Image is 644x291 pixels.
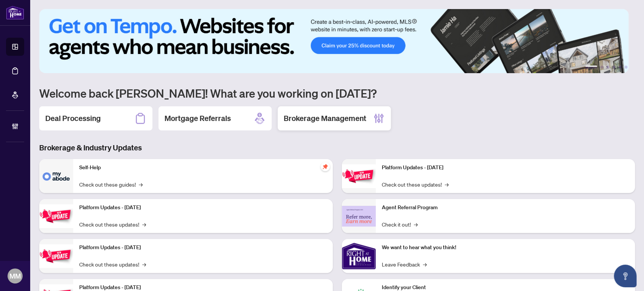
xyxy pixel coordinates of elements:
a: Check out these updates!→ [382,180,449,188]
button: Open asap [614,265,636,287]
button: 3 [606,66,609,69]
button: 5 [618,66,621,69]
p: Agent Referral Program [382,204,629,212]
h3: Brokerage & Industry Updates [39,142,635,153]
a: Check out these updates!→ [79,220,146,228]
p: Platform Updates - [DATE] [79,204,327,212]
h1: Welcome back [PERSON_NAME]! What are you working on [DATE]? [39,86,635,100]
a: Check out these updates!→ [79,260,146,268]
button: 6 [624,66,627,69]
img: Slide 0 [39,9,629,73]
span: pushpin [321,162,330,171]
button: 2 [600,66,603,69]
span: → [423,260,427,268]
h2: Brokerage Management [284,113,366,124]
img: Platform Updates - June 23, 2025 [342,164,376,188]
p: We want to hear what you think! [382,244,629,252]
img: Platform Updates - September 16, 2025 [39,204,73,228]
span: MM [9,271,21,281]
span: → [445,180,449,188]
a: Check it out!→ [382,220,418,228]
img: Self-Help [39,159,73,193]
button: 4 [612,66,615,69]
p: Platform Updates - [DATE] [79,244,327,252]
button: 1 [585,66,597,69]
img: logo [6,6,24,20]
img: Agent Referral Program [342,206,376,227]
img: Platform Updates - July 21, 2025 [39,244,73,268]
a: Check out these guides!→ [79,180,143,188]
span: → [142,260,146,268]
img: We want to hear what you think! [342,239,376,273]
span: → [139,180,143,188]
span: → [414,220,418,228]
p: Platform Updates - [DATE] [382,164,629,172]
a: Leave Feedback→ [382,260,427,268]
h2: Mortgage Referrals [164,113,231,124]
p: Self-Help [79,164,327,172]
h2: Deal Processing [45,113,101,124]
span: → [142,220,146,228]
